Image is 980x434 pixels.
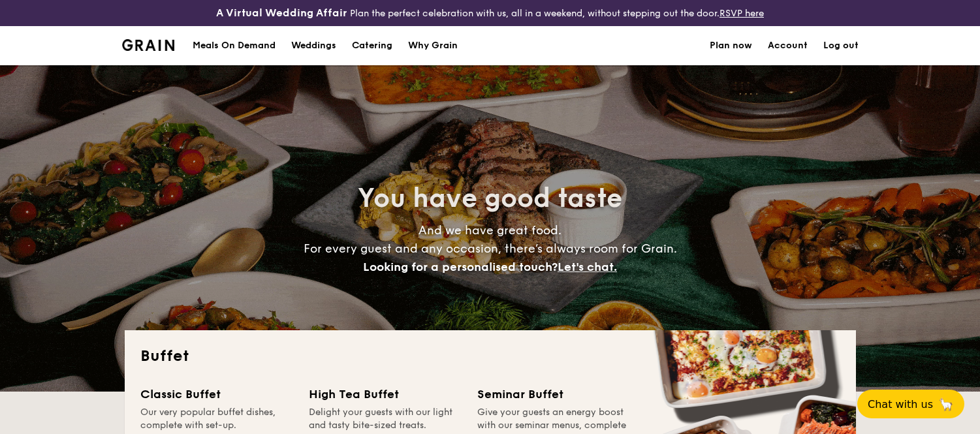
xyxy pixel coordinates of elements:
span: Chat with us [868,398,933,411]
div: Classic Buffet [140,385,293,403]
div: Meals On Demand [193,26,276,65]
div: Weddings [291,26,336,65]
button: Chat with us🦙 [857,390,964,418]
a: Catering [344,26,400,65]
a: Logotype [122,39,175,51]
a: RSVP here [719,8,764,19]
span: Let's chat. [558,260,617,274]
a: Plan now [710,26,752,65]
a: Account [768,26,808,65]
h4: A Virtual Wedding Affair [216,5,347,21]
a: Why Grain [400,26,466,65]
div: Why Grain [408,26,458,65]
h1: Catering [352,26,392,65]
img: Grain [122,39,175,51]
a: Log out [823,26,859,65]
h2: Buffet [140,346,840,367]
a: Meals On Demand [185,26,283,65]
div: Seminar Buffet [477,385,630,403]
a: Weddings [283,26,344,65]
span: 🦙 [938,397,954,412]
div: High Tea Buffet [309,385,462,403]
div: Plan the perfect celebration with us, all in a weekend, without stepping out the door. [163,5,817,21]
